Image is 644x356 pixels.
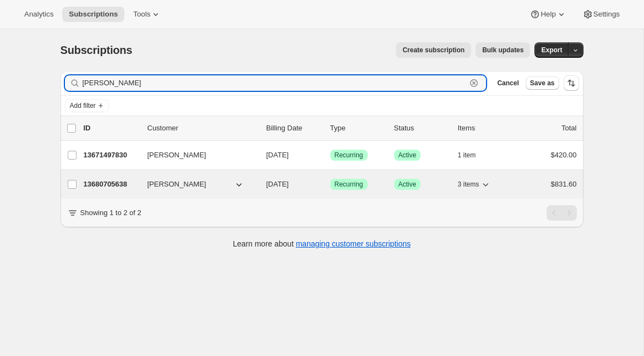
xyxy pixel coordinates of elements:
span: Active [399,180,417,189]
button: Cancel [493,76,523,90]
div: Items [458,123,513,134]
span: $420.00 [551,151,577,159]
div: IDCustomerBilling DateTypeStatusItemsTotal [84,123,577,134]
span: $831.60 [551,180,577,188]
button: [PERSON_NAME] [141,146,251,164]
span: Subscriptions [61,44,133,56]
span: Recurring [335,180,363,189]
span: Add filter [70,101,96,110]
button: Bulk updates [476,42,530,58]
span: [PERSON_NAME] [148,179,206,190]
p: 13680705638 [84,179,139,190]
div: 13680705638[PERSON_NAME][DATE]SuccessRecurringSuccessActive3 items$831.60 [84,177,577,192]
button: Help [523,7,573,22]
span: [PERSON_NAME] [148,150,206,161]
nav: Pagination [547,205,577,221]
p: Billing Date [266,123,321,134]
span: 3 items [458,180,479,189]
span: 1 item [458,151,476,160]
button: Export [534,42,569,58]
span: Help [541,10,555,19]
button: Add filter [65,99,109,112]
span: Subscriptions [69,10,118,19]
span: Cancel [497,79,519,87]
button: Analytics [18,7,60,22]
span: Export [541,46,562,54]
p: Status [394,123,449,134]
span: [DATE] [266,151,289,159]
button: 1 item [458,147,488,163]
span: Create subscription [402,46,465,54]
button: [PERSON_NAME] [141,176,251,193]
button: Create subscription [396,42,471,58]
button: Subscriptions [62,7,124,22]
p: Learn more about [233,238,411,249]
button: Tools [127,7,168,22]
span: Active [399,151,417,160]
span: Bulk updates [482,46,523,54]
a: managing customer subscriptions [296,239,411,248]
p: Showing 1 to 2 of 2 [80,207,141,218]
span: Recurring [335,151,363,160]
span: Save as [530,79,555,87]
button: 3 items [458,177,492,192]
p: Total [561,123,576,134]
span: Analytics [24,10,53,19]
p: 13671497830 [84,150,139,161]
button: Sort the results [564,75,579,91]
span: Tools [133,10,150,19]
button: Settings [576,7,626,22]
p: ID [84,123,139,134]
button: Clear [468,78,479,89]
span: [DATE] [266,180,289,188]
button: Save as [526,76,559,90]
input: Filter subscribers [83,75,467,91]
span: Settings [593,10,620,19]
p: Customer [148,123,258,134]
div: Type [330,123,385,134]
div: 13671497830[PERSON_NAME][DATE]SuccessRecurringSuccessActive1 item$420.00 [84,147,577,163]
